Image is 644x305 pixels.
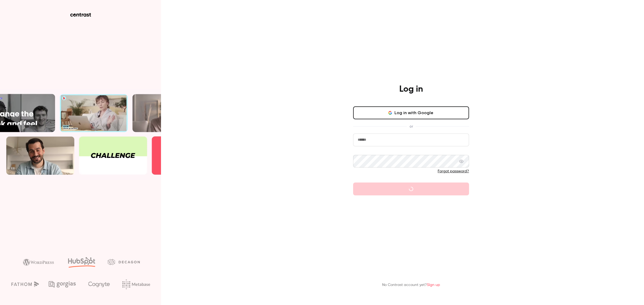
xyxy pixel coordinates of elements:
a: Forgot password? [438,169,469,173]
span: or [407,124,416,129]
a: Sign up [427,283,440,287]
button: Log in with Google [353,106,469,119]
p: No Contrast account yet? [382,282,440,288]
h4: Log in [399,84,423,95]
img: decagon [108,259,140,265]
